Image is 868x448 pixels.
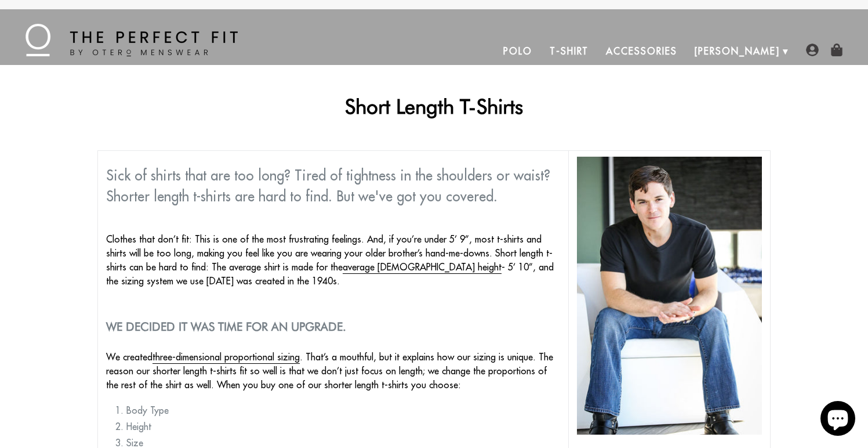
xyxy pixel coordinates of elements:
[126,403,560,417] li: Body Type
[806,44,819,56] img: user-account-icon.png
[541,37,597,65] a: T-Shirt
[817,401,859,439] inbox-online-store-chat: Shopify online store chat
[343,261,502,274] a: average [DEMOGRAPHIC_DATA] height
[152,351,300,364] a: three-dimensional proportional sizing
[126,420,560,433] li: Height
[106,350,560,392] p: We created . That’s a mouthful, but it explains how our sizing is unique. The reason our shorter ...
[830,44,843,56] img: shopping-bag-icon.png
[106,320,560,334] h2: We decided it was time for an upgrade.
[597,37,685,65] a: Accessories
[97,94,771,118] h1: Short Length T-Shirts
[577,157,762,435] img: shorter length t shirts
[106,167,550,205] span: Sick of shirts that are too long? Tired of tightness in the shoulders or waist? Shorter length t-...
[26,24,238,56] img: The Perfect Fit - by Otero Menswear - Logo
[495,37,541,65] a: Polo
[686,37,789,65] a: [PERSON_NAME]
[106,232,560,288] p: Clothes that don’t fit: This is one of the most frustrating feelings. And, if you’re under 5’ 9”,...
